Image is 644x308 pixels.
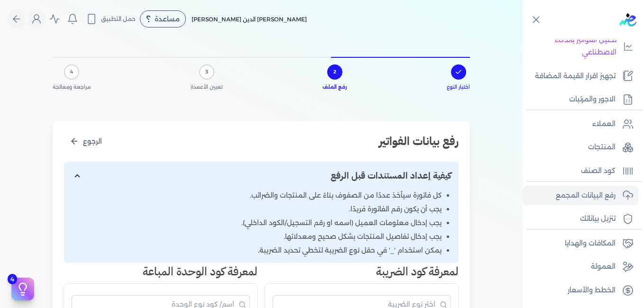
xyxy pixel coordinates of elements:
[569,93,616,106] p: الاجور والمرتبات
[70,68,73,76] span: 4
[205,68,208,76] span: 3
[581,165,616,177] p: كود الصنف
[11,278,34,300] button: 4
[191,83,222,91] span: تعيين الأعمدة
[592,118,616,130] p: العملاء
[523,161,638,181] a: كود الصنف
[140,10,186,27] div: مساعدة
[523,234,638,254] a: المكافات والهدايا
[72,204,442,214] li: يجب أن يكون رقم الفاتورة فريدًا.
[523,90,638,109] a: الاجور والمرتبات
[527,34,616,58] p: تحليل الفواتير بالذكاء الاصطناعي
[64,263,258,280] h3: لمعرفة كود الوحدة المباعة
[523,30,638,62] a: تحليل الفواتير بالذكاء الاصطناعي
[580,213,616,225] p: تنزيل بياناتك
[523,137,638,157] a: المنتجات
[72,245,442,255] li: يمكن استخدام '_' في حقل نوع الضريبة لتخطي تحديد الضريبة.
[101,15,136,23] span: حمل التطبيق
[568,284,616,297] p: الخطط والأسعار
[265,263,459,280] h3: لمعرفة كود الضريبة
[523,209,638,229] a: تنزيل بياناتك
[565,237,616,250] p: المكافات والهدايا
[53,83,91,91] span: مراجعة ومعالجة
[72,218,442,228] li: يجب إدخال معلومات العميل (اسمه او رقم التسجيل/الكود الداخلي).
[322,83,347,91] span: رفع الملف
[523,114,638,134] a: العملاء
[588,141,616,154] p: المنتجات
[192,16,307,23] span: [PERSON_NAME] الدين [PERSON_NAME]
[619,13,636,27] img: logo
[8,274,17,284] span: 4
[72,232,442,242] li: يجب إدخال تفاصيل المنتجات بشكل صحيح ومعدلاتها.
[333,68,336,76] span: 2
[535,70,616,82] p: تجهيز اقرار القيمة المضافة
[556,190,616,202] p: رفع البيانات المجمع
[523,281,638,300] a: الخطط والأسعار
[64,133,108,150] button: الرجوع
[523,66,638,86] a: تجهيز اقرار القيمة المضافة
[83,11,138,27] button: حمل التطبيق
[447,83,470,91] span: اختيار النوع
[72,190,442,200] li: كل فاتورة سيأخذ عددًا من الصفوف بناءً على المنتجات والضرائب.
[155,16,180,22] span: مساعدة
[523,186,638,206] a: رفع البيانات المجمع
[523,257,638,277] a: العمولة
[379,133,459,150] h2: رفع بيانات الفواتير
[83,136,102,146] span: الرجوع
[591,261,616,273] p: العمولة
